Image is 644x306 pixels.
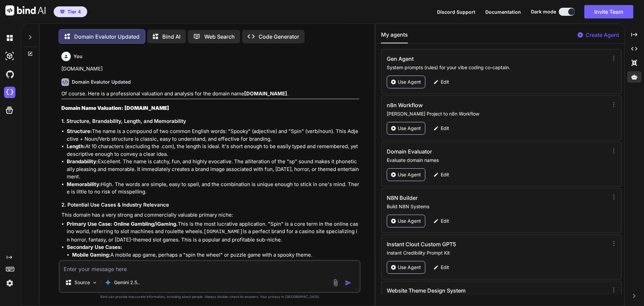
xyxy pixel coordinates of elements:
img: Pick Models [92,280,98,286]
p: Evaluate domain names [387,157,606,164]
img: darkAi-studio [4,50,15,62]
li: High. The words are simple, easy to spell, and the combination is unique enough to stick in one's... [67,181,359,196]
h3: n8n Workflow [387,101,540,109]
p: Code Generator [259,33,299,41]
li: A review site for spooky-themed casino games or horror-themed video games. [72,259,359,266]
img: attachment [332,279,339,287]
img: Bind AI [5,5,46,15]
span: Tier 4 [67,8,81,15]
p: [DOMAIN_NAME] [61,65,359,73]
p: Bind AI [162,33,180,41]
img: settings [4,277,15,289]
img: Gemini 2.5 Pro [105,279,111,286]
p: This domain has a very strong and commercially valuable primary niche: [61,211,359,219]
li: This is the most lucrative application. "Spin" is a core term in the online casino world, referri... [67,220,359,244]
strong: Length: [67,143,85,149]
strong: Brandability: [67,158,98,165]
p: Use Agent [398,264,421,271]
p: Source [74,279,90,286]
h3: Instant Clout Custom GPT5 [387,240,540,248]
strong: Secondary Use Cases: [67,244,122,250]
p: Use Agent [398,79,421,85]
img: darkChat [4,32,15,44]
h3: 2. Potential Use Cases & Industry Relevance [61,201,359,209]
h3: Domain Evaluator [387,147,540,156]
img: premium [60,10,65,14]
li: A mobile app game, perhaps a "spin the wheel" or puzzle game with a spooky theme. [72,251,359,259]
button: Discord Support [437,8,475,15]
strong: Mobile Gaming: [72,252,110,258]
button: premiumTier 4 [54,6,87,17]
p: Instant Credibility Prompt Kit [387,250,606,256]
strong: Affiliate Marketing: [72,259,120,265]
p: Edit [441,218,449,224]
code: [DOMAIN_NAME] [204,229,243,235]
h3: Website Theme Design System [387,287,540,295]
p: Edit [441,264,449,271]
p: Use Agent [398,171,421,178]
h6: You [73,53,83,60]
p: Domain Evalutor Updated [74,33,140,41]
h3: N8N Builder [387,194,540,202]
p: Use Agent [398,218,421,224]
p: Use Agent [398,125,421,132]
strong: Structure: [67,128,92,134]
h3: 1. Structure, Brandability, Length, and Memorability [61,118,359,125]
p: Gemini 2.5.. [114,279,140,286]
li: Excellent. The name is catchy, fun, and highly evocative. The alliteration of the "sp" sound make... [67,158,359,181]
p: Edit [441,125,449,132]
p: Build N8N Systems [387,203,606,210]
p: Bind can provide inaccurate information, including about people. Always double-check its answers.... [59,294,361,299]
li: At 10 characters (excluding the .com), the length is ideal. It's short enough to be easily typed ... [67,143,359,158]
button: Invite Team [584,5,633,18]
h6: Domain Evalutor Updated [72,79,131,85]
button: Documentation [485,8,521,15]
img: githubDark [4,69,15,80]
p: System prompts (rules) for your vibe coding co-captain. [387,64,606,71]
p: [PERSON_NAME] Project to n8n Workflow [387,111,606,117]
p: Web Search [204,33,235,41]
span: Documentation [485,9,521,15]
strong: [DOMAIN_NAME] [244,90,287,97]
p: Edit [441,79,449,85]
span: Discord Support [437,9,475,15]
strong: Memorability: [67,181,101,187]
img: cloudideIcon [4,87,15,98]
p: Edit [441,171,449,178]
span: Dark mode [531,8,556,15]
strong: Domain Name Valuation: [DOMAIN_NAME] [61,105,169,111]
li: The name is a compound of two common English words: "Spooky" (adjective) and "Spin" (verb/noun). ... [67,128,359,143]
img: icon [345,279,352,286]
button: My agents [381,31,408,43]
strong: Primary Use Case: Online Gambling/iGaming. [67,221,178,227]
h3: Gen Agent [387,55,540,63]
p: Create Agent [586,31,619,39]
p: Of course. Here is a professional valuation and analysis for the domain name . [61,90,359,98]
